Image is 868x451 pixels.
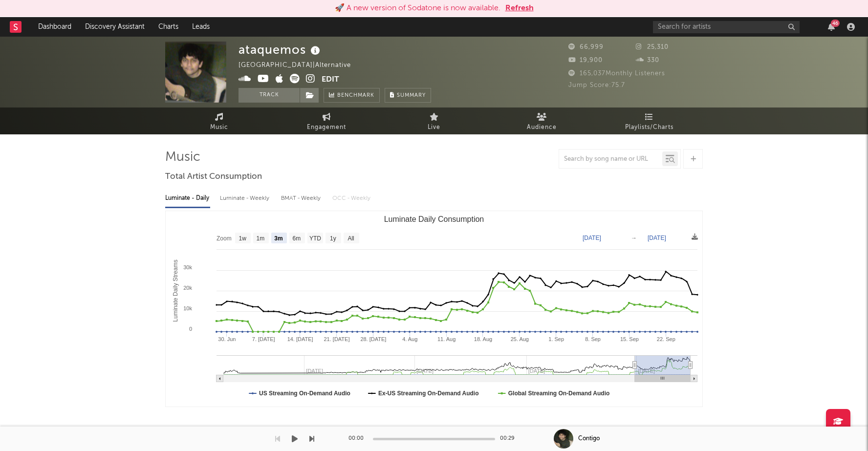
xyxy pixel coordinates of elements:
div: 🚀 A new version of Sodatone is now available. [335,2,500,14]
a: Music [165,107,273,134]
text: Zoom [217,235,232,242]
text: 6m [293,235,301,242]
text: 1y [330,235,336,242]
button: Edit [322,74,339,86]
button: 46 [828,23,835,31]
a: Leads [185,17,217,37]
text: 8. Sep [585,336,601,342]
text: 25. Aug [511,336,529,342]
span: Engagement [307,122,346,133]
div: Luminate - Weekly [220,190,271,207]
text: [DATE] [583,235,601,241]
button: Track [239,88,300,103]
text: 30. Jun [218,336,236,342]
text: 30k [183,264,192,270]
text: 21. [DATE] [324,336,350,342]
text: → [631,235,637,241]
a: Discovery Assistant [78,17,152,37]
text: 11. Aug [437,336,456,342]
span: 19,900 [568,57,603,64]
text: 15. Sep [620,336,639,342]
text: 1. Sep [548,336,564,342]
text: Luminate Daily Streams [172,259,179,322]
div: ataquemos [239,42,323,58]
svg: Luminate Daily Consumption [166,211,702,407]
span: Jump Score: 75.7 [568,82,625,88]
a: Engagement [273,107,380,134]
a: Benchmark [324,88,380,103]
text: Ex-US Streaming On-Demand Audio [378,390,479,397]
text: 28. [DATE] [360,336,386,342]
span: 25,310 [636,44,669,50]
a: Dashboard [31,17,78,37]
button: Refresh [505,2,534,14]
input: Search for artists [653,21,800,33]
span: Music [210,122,228,133]
span: Summary [397,93,426,98]
div: Contigo [578,434,600,443]
text: 3m [274,235,282,242]
div: BMAT - Weekly [281,190,323,207]
text: 4. Aug [402,336,417,342]
span: Audience [527,122,557,133]
div: [GEOGRAPHIC_DATA] | Alternative [239,60,362,71]
text: [DATE] [648,235,666,241]
text: 0 [189,326,192,332]
div: Luminate - Daily [165,190,210,207]
text: Global Streaming On-Demand Audio [508,390,610,397]
text: US Streaming On-Demand Audio [259,390,350,397]
div: 00:29 [500,433,520,445]
a: Playlists/Charts [595,107,703,134]
text: All [347,235,354,242]
div: 00:00 [348,433,368,445]
span: Live [428,122,440,133]
span: 330 [636,57,659,64]
text: 10k [183,305,192,311]
span: Benchmark [337,90,374,102]
text: 22. Sep [657,336,675,342]
a: Charts [152,17,185,37]
text: Luminate Daily Consumption [384,215,484,223]
text: YTD [309,235,321,242]
text: 18. Aug [474,336,492,342]
div: 46 [831,20,840,27]
span: Playlists/Charts [625,122,673,133]
text: 7. [DATE] [252,336,275,342]
button: Summary [385,88,431,103]
text: 1m [257,235,265,242]
input: Search by song name or URL [559,155,662,163]
a: Live [380,107,488,134]
span: 66,999 [568,44,604,50]
a: Audience [488,107,595,134]
text: 14. [DATE] [287,336,313,342]
span: Total Artist Consumption [165,171,262,183]
text: 1w [239,235,247,242]
text: 20k [183,285,192,291]
span: 165,037 Monthly Listeners [568,70,665,77]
